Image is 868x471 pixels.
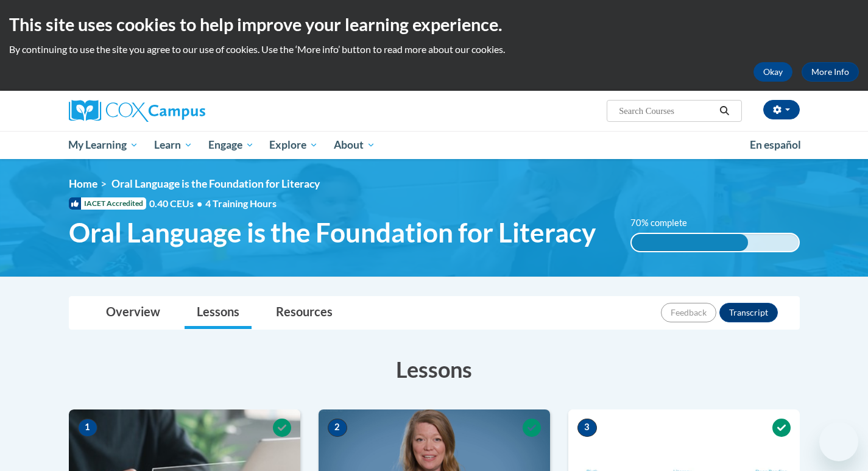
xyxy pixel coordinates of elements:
a: About [326,131,383,159]
span: Explore [269,138,318,152]
span: IACET Accredited [69,197,146,210]
button: Account Settings [763,100,800,119]
button: Feedback [661,303,716,322]
button: Search [715,104,733,118]
div: 70% complete [632,234,748,251]
a: Engage [200,131,262,159]
img: Cox Campus [69,100,205,122]
a: My Learning [61,131,147,159]
div: Main menu [51,131,818,159]
a: Explore [261,131,326,159]
p: By continuing to use the site you agree to our use of cookies. Use the ‘More info’ button to read... [9,43,859,56]
span: 2 [328,419,347,437]
h3: Lessons [69,354,800,384]
span: 3 [577,419,597,437]
iframe: Button to launch messaging window [819,422,858,461]
a: Cox Campus [69,100,300,122]
a: Resources [264,297,345,329]
a: More Info [802,62,859,82]
span: • [197,197,202,209]
span: Engage [208,138,254,152]
span: Oral Language is the Foundation for Literacy [69,216,596,249]
span: My Learning [68,138,138,152]
span: Oral Language is the Foundation for Literacy [111,177,320,190]
span: En español [750,138,801,151]
span: 4 Training Hours [205,197,277,209]
span: About [334,138,375,152]
a: Lessons [185,297,252,329]
label: 70% complete [630,216,700,230]
span: 0.40 CEUs [149,197,205,210]
a: En español [742,132,809,158]
span: 1 [78,419,97,437]
button: Okay [753,62,792,82]
a: Home [69,177,97,190]
h2: This site uses cookies to help improve your learning experience. [9,12,859,37]
a: Overview [94,297,172,329]
a: Learn [146,131,200,159]
span: Learn [154,138,192,152]
input: Search Courses [618,104,715,118]
button: Transcript [719,303,778,322]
